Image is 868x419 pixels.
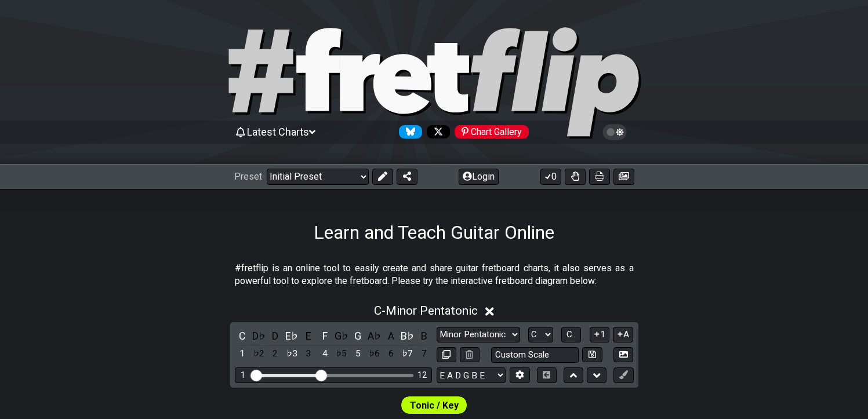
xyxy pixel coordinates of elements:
[400,328,415,344] div: toggle pitch class
[334,328,349,344] div: toggle pitch class
[537,367,557,383] button: Toggle horizontal chord view
[350,328,365,344] div: toggle pitch class
[613,169,634,185] button: Create image
[284,346,299,362] div: toggle scale degree
[374,304,478,318] span: C - Minor Pentatonic
[234,171,262,182] span: Preset
[437,367,506,383] select: Tuning
[301,346,316,362] div: toggle scale degree
[235,367,432,383] div: Visible fret range
[317,346,332,362] div: toggle scale degree
[528,327,553,343] select: Tonic/Root
[437,327,520,343] select: Scale
[437,347,456,363] button: Copy
[317,328,332,344] div: toggle pitch class
[564,367,583,383] button: Move up
[235,346,250,362] div: toggle scale degree
[367,328,382,344] div: toggle pitch class
[251,328,266,344] div: toggle pitch class
[540,169,561,185] button: 0
[268,346,283,362] div: toggle scale degree
[613,347,633,363] button: Create Image
[417,370,427,380] div: 12
[561,327,581,343] button: C..
[455,125,529,139] div: Chart Gallery
[566,329,576,340] span: C..
[613,367,633,383] button: First click edit preset to enable marker editing
[247,126,309,138] span: Latest Charts
[251,346,266,362] div: toggle scale degree
[394,125,422,139] a: Follow #fretflip at Bluesky
[416,328,431,344] div: toggle pitch class
[350,346,365,362] div: toggle scale degree
[267,169,369,185] select: Preset
[235,262,634,288] p: #fretflip is an online tool to easily create and share guitar fretboard charts, it also serves as...
[284,328,299,344] div: toggle pitch class
[383,346,398,362] div: toggle scale degree
[613,327,633,343] button: A
[235,328,250,344] div: toggle pitch class
[400,346,415,362] div: toggle scale degree
[589,169,610,185] button: Print
[590,327,609,343] button: 1
[422,125,450,139] a: Follow #fretflip at X
[582,347,602,363] button: Store user defined scale
[450,125,529,139] a: #fretflip at Pinterest
[397,169,417,185] button: Share Preset
[410,397,459,414] span: First enable full edit mode to edit
[301,328,316,344] div: toggle pitch class
[587,367,606,383] button: Move down
[268,328,283,344] div: toggle pitch class
[367,346,382,362] div: toggle scale degree
[383,328,398,344] div: toggle pitch class
[510,367,529,383] button: Edit Tuning
[416,346,431,362] div: toggle scale degree
[460,347,480,363] button: Delete
[241,370,245,380] div: 1
[372,169,393,185] button: Edit Preset
[459,169,499,185] button: Login
[334,346,349,362] div: toggle scale degree
[608,127,622,137] span: Toggle light / dark theme
[314,221,554,243] h1: Learn and Teach Guitar Online
[565,169,586,185] button: Toggle Dexterity for all fretkits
